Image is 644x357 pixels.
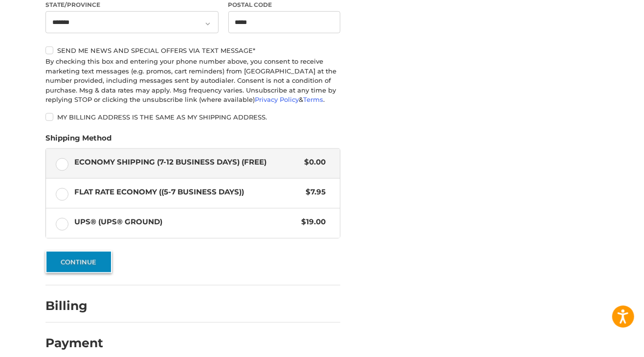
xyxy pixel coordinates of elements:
[255,95,299,103] a: Privacy Policy
[45,0,219,9] label: State/Province
[45,251,112,273] button: Continue
[45,298,103,313] h2: Billing
[75,187,301,198] span: Flat Rate Economy ((5-7 Business Days))
[563,331,644,357] iframe: Google Customer Reviews
[45,47,340,54] label: Send me news and special offers via text message*
[75,157,300,168] span: Economy Shipping (7-12 Business Days) (Free)
[45,335,103,351] h2: Payment
[296,216,326,228] span: $19.00
[45,113,340,121] label: My billing address is the same as my shipping address.
[301,187,326,198] span: $7.95
[75,216,297,228] span: UPS® (UPS® Ground)
[45,57,340,105] div: By checking this box and entering your phone number above, you consent to receive marketing text ...
[45,133,111,148] legend: Shipping Method
[228,0,341,9] label: Postal Code
[299,157,326,168] span: $0.00
[303,95,323,103] a: Terms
